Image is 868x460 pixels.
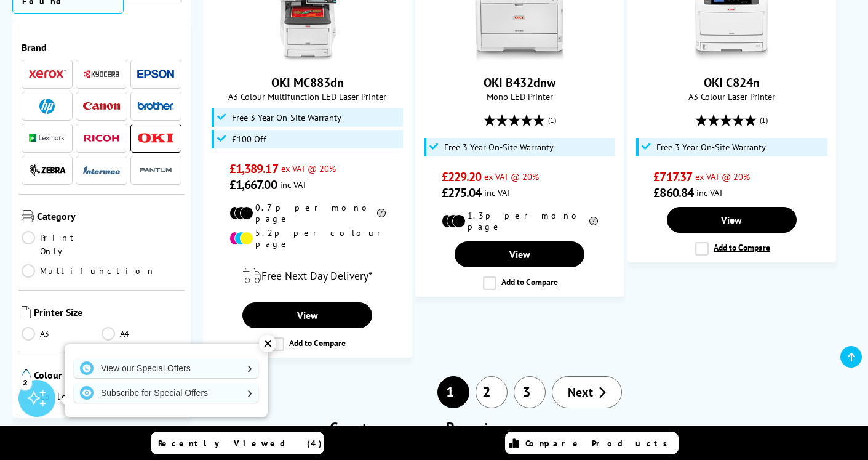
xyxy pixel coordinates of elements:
[22,41,181,54] span: Brand
[232,134,266,144] span: £100 Off
[74,358,258,378] a: View our Special Offers
[137,99,174,114] a: Brother
[656,142,766,152] span: Free 3 Year On-Site Warranty
[442,185,482,201] span: £275.04
[22,264,156,278] a: Multifunction
[474,52,566,65] a: OKI B432dnw
[271,337,346,351] label: Add to Compare
[137,102,174,110] img: Brother
[137,131,174,146] a: OKI
[505,432,679,454] a: Compare Products
[442,169,482,185] span: £229.20
[83,131,120,146] a: Ricoh
[552,376,622,408] a: Next
[29,164,66,176] img: Zebra
[29,163,66,178] a: Zebra
[22,369,31,381] img: Colour or Mono
[229,202,386,224] li: 0.7p per mono page
[422,91,618,102] span: Mono LED Printer
[83,70,120,79] img: Kyocera
[34,306,181,321] span: Printer Size
[39,99,55,114] img: HP
[137,163,174,177] img: Pantum
[484,187,511,198] span: inc VAT
[29,70,66,78] img: Xerox
[271,75,344,91] a: OKI MC883dn
[137,133,174,143] img: OKI
[232,113,341,123] span: Free 3 Year On-Site Warranty
[83,135,120,142] img: Ricoh
[484,171,539,182] span: ex VAT @ 20%
[158,438,322,449] span: Recently Viewed (4)
[760,108,768,132] span: (1)
[22,231,102,258] a: Print Only
[704,75,760,91] a: OKI C824n
[483,276,558,290] label: Add to Compare
[29,67,66,82] a: Xerox
[442,210,598,232] li: 1.3p per mono page
[22,306,31,318] img: Printer Size
[6,418,862,437] h2: Customer Reviews
[667,207,797,233] a: View
[229,161,278,177] span: £1,389.17
[281,163,336,174] span: ex VAT @ 20%
[34,369,181,384] span: Colour or Mono
[548,108,556,132] span: (1)
[83,67,120,82] a: Kyocera
[695,171,750,182] span: ex VAT @ 20%
[83,163,120,178] a: Intermec
[29,134,66,142] img: Lexmark
[18,376,32,389] div: 2
[695,242,770,256] label: Add to Compare
[229,227,386,249] li: 5.2p per colour page
[259,335,276,352] div: ✕
[210,259,405,293] div: modal_delivery
[83,102,120,110] img: Canon
[525,438,674,449] span: Compare Products
[37,210,181,225] span: Category
[22,390,102,403] a: Colour
[83,99,120,114] a: Canon
[137,67,174,82] a: Epson
[74,383,258,403] a: Subscribe for Special Offers
[280,179,307,190] span: inc VAT
[137,70,174,79] img: Epson
[242,302,372,328] a: View
[476,376,508,408] a: 2
[29,131,66,146] a: Lexmark
[653,169,692,185] span: £717.37
[29,99,66,114] a: HP
[22,210,34,222] img: Category
[484,75,555,91] a: OKI B432dnw
[696,187,723,198] span: inc VAT
[229,177,277,193] span: £1,667.00
[455,241,584,267] a: View
[634,91,830,102] span: A3 Colour Laser Printer
[514,376,546,408] a: 3
[568,384,593,400] span: Next
[22,327,102,341] a: A3
[653,185,693,201] span: £860.84
[685,52,778,65] a: OKI C824n
[210,91,405,102] span: A3 Colour Multifunction LED Laser Printer
[261,52,354,65] a: OKI MC883dn
[151,432,324,454] a: Recently Viewed (4)
[102,327,181,341] a: A4
[444,142,554,152] span: Free 3 Year On-Site Warranty
[83,166,120,174] img: Intermec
